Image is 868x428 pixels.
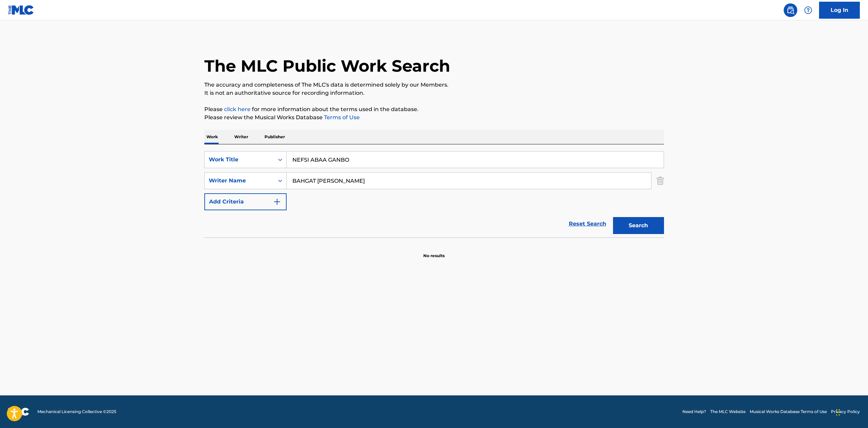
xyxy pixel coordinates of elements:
[204,130,220,144] p: Work
[657,172,664,189] img: Delete Criterion
[232,130,250,144] p: Writer
[204,89,664,97] p: It is not an authoritative source for recording information.
[8,5,34,15] img: MLC Logo
[273,198,281,206] img: 9d2ae6d4665cec9f34b9.svg
[204,113,664,122] p: Please review the Musical Works Database
[819,2,860,19] a: Log In
[710,409,746,415] a: The MLC Website
[784,3,797,17] a: Public Search
[209,177,270,185] div: Writer Name
[786,6,795,14] img: search
[204,193,287,210] button: Add Criteria
[204,151,664,237] form: Search Form
[804,6,812,14] img: help
[831,409,860,415] a: Privacy Policy
[37,409,116,415] span: Mechanical Licensing Collective © 2025
[682,409,706,415] a: Need Help?
[204,56,450,76] h1: The MLC Public Work Search
[323,114,360,121] a: Terms of Use
[204,81,664,89] p: The accuracy and completeness of The MLC's data is determined solely by our Members.
[834,395,868,428] iframe: Chat Widget
[209,156,270,164] div: Work Title
[8,408,29,416] img: logo
[801,3,815,17] div: Help
[423,245,445,259] p: No results
[204,105,664,113] p: Please for more information about the terms used in the database.
[613,217,664,234] button: Search
[224,106,251,112] a: click here
[836,402,840,423] div: Drag
[262,130,287,144] p: Publisher
[565,216,610,231] a: Reset Search
[750,409,827,415] a: Musical Works Database Terms of Use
